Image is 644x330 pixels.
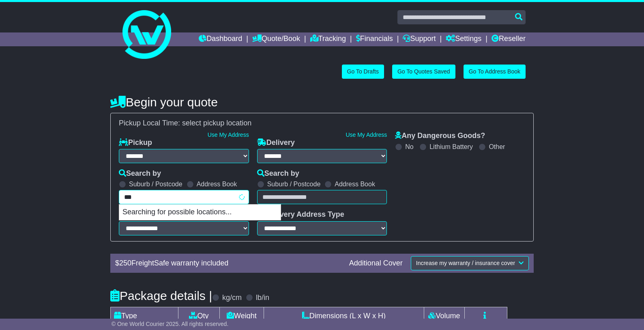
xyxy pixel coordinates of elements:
[267,180,321,188] label: Suburb / Postcode
[264,307,424,325] td: Dimensions (L x W x H)
[464,65,526,79] a: Go To Address Book
[219,307,264,325] td: Weight
[119,138,152,147] label: Pickup
[111,259,345,268] div: $ FreightSafe warranty included
[257,169,299,178] label: Search by
[111,307,178,325] td: Type
[257,210,344,219] label: Delivery Address Type
[342,65,384,79] a: Go To Drafts
[395,132,485,140] label: Any Dangerous Goods?
[252,32,300,46] a: Quote/Book
[119,205,281,220] p: Searching for possible locations...
[345,259,407,268] div: Additional Cover
[424,307,464,325] td: Volume
[119,259,131,267] span: 250
[182,119,251,127] span: select pickup location
[346,132,387,138] a: Use My Address
[199,32,242,46] a: Dashboard
[416,260,515,266] span: Increase my warranty / insurance cover
[492,32,526,46] a: Reseller
[392,65,455,79] a: Go To Quotes Saved
[110,95,534,109] h4: Begin your quote
[429,143,473,151] label: Lithium Battery
[112,321,229,327] span: © One World Courier 2025. All rights reserved.
[208,132,249,138] a: Use My Address
[446,32,481,46] a: Settings
[119,169,161,178] label: Search by
[335,180,375,188] label: Address Book
[129,180,182,188] label: Suburb / Postcode
[310,32,346,46] a: Tracking
[197,180,237,188] label: Address Book
[411,256,529,270] button: Increase my warranty / insurance cover
[115,119,529,128] div: Pickup Local Time:
[178,307,220,325] td: Qty
[403,32,436,46] a: Support
[110,289,212,302] h4: Package details |
[489,143,505,151] label: Other
[356,32,393,46] a: Financials
[256,293,269,302] label: lb/in
[257,138,295,147] label: Delivery
[405,143,413,151] label: No
[222,293,242,302] label: kg/cm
